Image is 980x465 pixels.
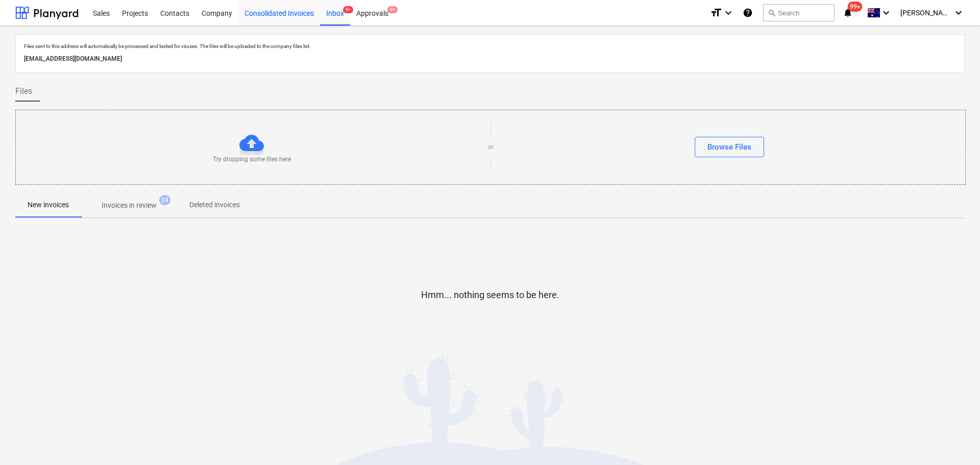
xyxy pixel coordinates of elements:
[213,155,291,164] p: Try dropping some files here
[159,195,170,205] span: 24
[102,200,157,211] p: Invoices in review
[843,7,853,19] i: notifications
[710,7,722,19] i: format_size
[28,200,69,210] p: New invoices
[189,200,240,210] p: Deleted invoices
[15,110,966,185] div: Try dropping some files hereorBrowse Files
[387,6,398,13] span: 9+
[880,7,892,19] i: keyboard_arrow_down
[763,4,835,21] button: Search
[743,7,753,19] i: Knowledge base
[929,416,980,465] iframe: Chat Widget
[768,9,776,17] span: search
[695,137,764,157] button: Browse Files
[488,143,494,152] p: or
[900,9,951,17] span: [PERSON_NAME]
[343,6,353,13] span: 9+
[15,85,32,97] span: Files
[952,7,965,19] i: keyboard_arrow_down
[24,43,956,50] p: Files sent to this address will automatically be processed and tested for viruses. The files will...
[24,54,956,64] p: [EMAIL_ADDRESS][DOMAIN_NAME]
[707,140,751,154] div: Browse Files
[421,289,559,301] p: Hmm... nothing seems to be here.
[722,7,734,19] i: keyboard_arrow_down
[848,2,863,12] span: 99+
